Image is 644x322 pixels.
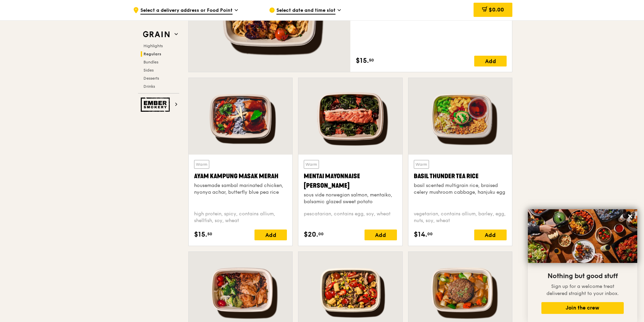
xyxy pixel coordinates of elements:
[318,231,324,237] span: 00
[141,98,172,112] img: Ember Smokery web logo
[194,230,207,240] span: $15.
[414,211,507,224] div: vegetarian, contains allium, barley, egg, nuts, soy, wheat
[528,209,637,263] img: DSC07876-Edit02-Large.jpeg
[143,76,159,81] span: Desserts
[276,7,336,15] span: Select date and time slot
[194,211,287,224] div: high protein, spicy, contains allium, shellfish, soy, wheat
[365,230,397,240] div: Add
[414,160,429,169] div: Warm
[140,7,233,15] span: Select a delivery address or Food Point
[489,6,504,13] span: $0.00
[474,56,507,66] div: Add
[143,44,163,48] span: Highlights
[547,272,618,280] span: Nothing but good stuff
[414,171,507,181] div: Basil Thunder Tea Rice
[304,192,397,205] div: sous vide norwegian salmon, mentaiko, balsamic glazed sweet potato
[474,230,507,240] div: Add
[194,182,287,196] div: housemade sambal marinated chicken, nyonya achar, butterfly blue pea rice
[143,60,158,64] span: Bundles
[625,211,636,222] button: Close
[143,52,161,56] span: Regulars
[304,160,319,169] div: Warm
[414,182,507,196] div: basil scented multigrain rice, braised celery mushroom cabbage, hanjuku egg
[304,171,397,190] div: Mentai Mayonnaise [PERSON_NAME]
[541,302,624,314] button: Join the crew
[143,68,154,73] span: Sides
[414,230,427,240] span: $14.
[143,84,155,89] span: Drinks
[304,230,318,240] span: $20.
[369,57,374,63] span: 50
[254,230,287,240] div: Add
[427,231,433,237] span: 00
[356,56,369,66] span: $15.
[194,171,287,181] div: Ayam Kampung Masak Merah
[141,28,172,41] img: Grain web logo
[546,284,619,296] span: Sign up for a welcome treat delivered straight to your inbox.
[194,160,209,169] div: Warm
[304,211,397,224] div: pescatarian, contains egg, soy, wheat
[207,231,212,237] span: 50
